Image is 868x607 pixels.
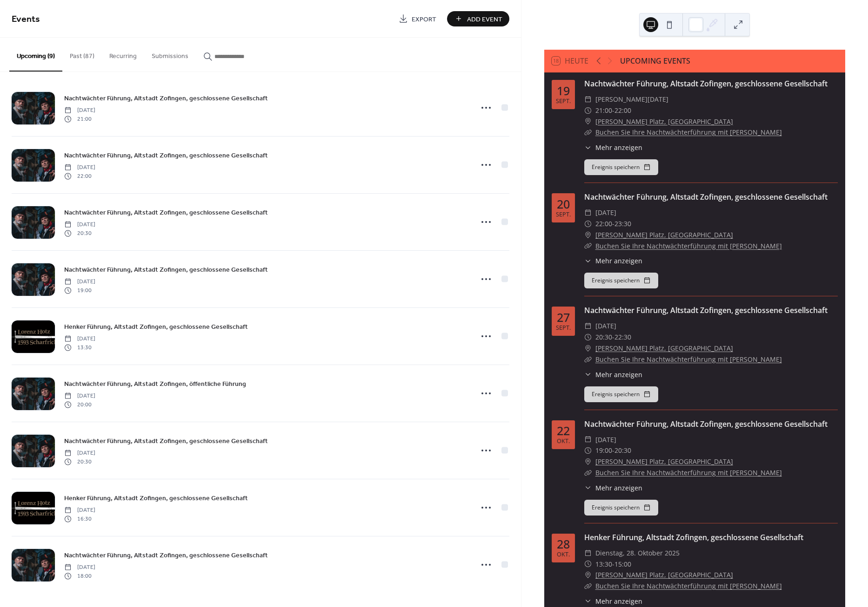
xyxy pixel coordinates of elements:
[64,150,268,161] a: Nachtwächter Führung, Altstadt Zofingen, geschlossene Gesellschaft
[614,218,631,229] span: 23:30
[612,445,614,456] span: -
[595,343,733,354] a: [PERSON_NAME] Platz, [GEOGRAPHIC_DATA]
[64,379,246,389] a: Nachtwächter Führung, Altstadt Zofingen, öffentliche Führung
[556,212,571,218] div: Sept.
[557,85,570,97] div: 19
[64,494,248,503] span: Henker Führung, Altstadt Zofingen, geschlossene Gesellschaft
[584,256,642,266] button: ​Mehr anzeigen
[620,55,690,66] div: UPCOMING EVENTS
[595,256,642,266] span: Mehr anzeigen
[584,143,642,152] button: ​Mehr anzeigen
[612,105,614,116] span: -
[557,538,570,550] div: 28
[64,151,268,161] span: Nachtwächter Führung, Altstadt Zofingen, geschlossene Gesellschaft
[614,105,631,116] span: 22:00
[595,355,782,364] a: Buchen Sie Ihre Nachtwächterführung mit [PERSON_NAME]
[584,532,803,542] a: Henker Führung, Altstadt Zofingen, geschlossene Gesellschaft
[64,322,248,332] span: Henker Führung, Altstadt Zofingen, geschlossene Gesellschaft
[584,370,592,379] div: ​
[584,105,592,116] div: ​
[64,550,268,561] a: Nachtwächter Führung, Altstadt Zofingen, geschlossene Gesellschaft
[467,14,502,24] span: Add Event
[64,321,248,332] a: Henker Führung, Altstadt Zofingen, geschlossene Gesellschaft
[64,94,268,104] span: Nachtwächter Führung, Altstadt Zofingen, geschlossene Gesellschaft
[64,572,95,580] span: 18:00
[595,320,616,332] span: [DATE]
[584,370,642,379] button: ​Mehr anzeigen
[595,229,733,241] a: [PERSON_NAME] Platz, [GEOGRAPHIC_DATA]
[595,581,782,590] a: Buchen Sie Ihre Nachtwächterführung mit [PERSON_NAME]
[584,354,592,365] div: ​
[64,93,268,104] a: Nachtwächter Führung, Altstadt Zofingen, geschlossene Gesellschaft
[556,325,571,331] div: Sept.
[64,163,95,172] span: [DATE]
[64,106,95,115] span: [DATE]
[64,379,246,389] span: Nachtwächter Führung, Altstadt Zofingen, öffentliche Führung
[584,581,592,592] div: ​
[595,596,642,606] span: Mehr anzeigen
[64,392,95,400] span: [DATE]
[584,305,828,315] a: Nachtwächter Führung, Altstadt Zofingen, geschlossene Gesellschaft
[64,457,95,466] span: 20:30
[614,559,631,570] span: 15:00
[584,143,592,152] div: ​
[584,127,592,138] div: ​
[584,256,592,266] div: ​
[584,500,658,516] button: Ereignis speichern
[584,596,642,606] button: ​Mehr anzeigen
[584,320,592,332] div: ​
[64,207,268,218] a: Nachtwächter Führung, Altstadt Zofingen, geschlossene Gesellschaft
[64,264,268,275] a: Nachtwächter Führung, Altstadt Zofingen, geschlossene Gesellschaft
[64,265,268,275] span: Nachtwächter Führung, Altstadt Zofingen, geschlossene Gesellschaft
[584,78,828,89] a: Nachtwächter Führung, Altstadt Zofingen, geschlossene Gesellschaft
[584,569,592,581] div: ​
[64,515,95,523] span: 16:30
[584,548,592,559] div: ​
[595,370,642,379] span: Mehr anzeigen
[584,445,592,456] div: ​
[595,116,733,127] a: [PERSON_NAME] Platz, [GEOGRAPHIC_DATA]
[557,438,570,444] div: Okt.
[64,335,95,343] span: [DATE]
[595,559,612,570] span: 13:30
[614,445,631,456] span: 20:30
[595,128,782,137] a: Buchen Sie Ihre Nachtwächterführung mit [PERSON_NAME]
[64,172,95,180] span: 22:00
[392,11,443,26] a: Export
[584,456,592,467] div: ​
[12,10,40,28] span: Events
[584,419,828,429] a: Nachtwächter Führung, Altstadt Zofingen, geschlossene Gesellschaft
[584,386,658,402] button: Ereignis speichern
[62,38,102,71] button: Past (87)
[557,425,570,437] div: 22
[584,559,592,570] div: ​
[64,229,95,237] span: 20:30
[584,94,592,105] div: ​
[64,286,95,294] span: 19:00
[556,98,571,104] div: Sept.
[584,192,828,202] a: Nachtwächter Führung, Altstadt Zofingen, geschlossene Gesellschaft
[64,278,95,286] span: [DATE]
[595,332,612,343] span: 20:30
[64,343,95,352] span: 13:30
[64,506,95,515] span: [DATE]
[64,436,268,446] a: Nachtwächter Führung, Altstadt Zofingen, geschlossene Gesellschaft
[612,559,614,570] span: -
[64,400,95,409] span: 20:00
[614,332,631,343] span: 22:30
[584,218,592,229] div: ​
[595,569,733,581] a: [PERSON_NAME] Platz, [GEOGRAPHIC_DATA]
[584,343,592,354] div: ​
[595,548,680,559] span: Dienstag, 28. Oktober 2025
[584,483,592,493] div: ​
[447,11,509,26] button: Add Event
[595,218,612,229] span: 22:00
[595,105,612,116] span: 21:00
[595,445,612,456] span: 19:00
[64,493,248,503] a: Henker Führung, Altstadt Zofingen, geschlossene Gesellschaft
[595,207,616,218] span: [DATE]
[584,241,592,252] div: ​
[64,221,95,229] span: [DATE]
[595,456,733,467] a: [PERSON_NAME] Platz, [GEOGRAPHIC_DATA]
